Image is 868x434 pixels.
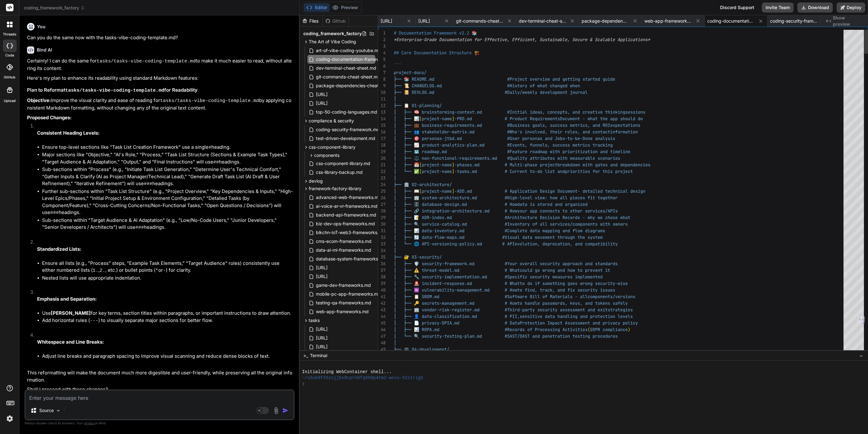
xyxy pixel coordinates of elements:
[520,267,610,273] span: could go wrong and how to prevent it
[27,369,293,383] p: This reformatting will make the document much more digestible and user-friendly, while preserving...
[378,122,386,129] div: 15
[510,122,610,128] span: Business goals, success metrics, and ROI
[610,122,640,128] span: expectations
[378,63,386,69] div: 6
[608,307,633,313] span: strategies
[394,169,419,174] span: │ └── ✅
[422,162,452,168] span: project-name
[378,30,386,36] div: 1
[302,369,392,375] span: Initializing WebContainer shell...
[582,18,629,24] span: package-dependencies-cheat-sheet.md
[27,75,293,82] p: Here's my plan to enhance its readability using standard Markdown features:
[37,296,97,302] strong: Emphasis and Separation:
[394,136,510,141] span: │ ├── 🎯 personas-jtbd.md #
[394,175,396,181] span: │
[510,136,615,141] span: User personas and Jobs-to-be-Done analysis
[378,129,386,135] div: 16
[588,327,590,332] span: (
[37,130,100,136] strong: Consistent Heading Levels:
[394,96,396,102] span: │
[282,407,289,414] img: icon
[315,135,376,142] span: test-driven-development.md
[762,3,794,13] button: Invite Team
[314,152,339,158] span: components
[27,97,293,112] p: Improve the visual clarity and ease of reading for by applying consistent Markdown formatting, wi...
[4,413,15,424] img: settings
[378,260,386,267] div: 36
[378,36,386,43] div: 2
[394,122,510,128] span: │ ├── 💼 business-requirements.md #
[42,260,293,275] li: Ensure all lists (e.g., "Process" steps, "Example Task Elements," "Target Audience" roles) consis...
[515,241,618,247] span: evolution, deprecation, and compatibility
[454,162,557,168] span: -phases.md # Multi-phase project
[510,83,580,88] span: History of what changed when
[209,145,211,150] code: #
[394,215,507,220] span: │ ├── 📝 ADR-index.md #
[507,333,618,339] span: SAST/DAST and penetration testing procedures
[315,325,328,333] span: [URL]
[323,18,349,24] div: Github
[378,195,386,201] div: 26
[378,340,386,346] div: 48
[378,181,386,188] div: 24
[422,188,452,194] span: project-name
[578,188,645,194] span: - detailed technical design
[300,18,323,24] div: Files
[378,280,386,287] div: 39
[510,149,630,154] span: Feature roadmap with prioritization and timeline
[418,18,430,24] span: [URL]
[394,149,510,154] span: │ ├── 🗺️ roadmap.md #
[42,317,293,325] li: Add horizontal rules ( ) to visually separate major sections for better flow.
[394,30,477,36] span: # Documentation Framework v2.2 📚
[378,168,386,175] div: 22
[394,116,419,121] span: │ ├── 📊
[304,3,330,12] button: Editor
[378,320,386,326] div: 45
[644,18,692,24] span: web-app-frameworks.md
[456,18,503,24] span: git-commands-cheat-sheet.md
[378,96,386,102] div: 11
[378,221,386,228] div: 30
[565,169,633,174] span: priorities for this project
[519,18,566,24] span: dev-terminal-cheat-sheet.md
[394,50,480,56] span: ## Core Documentation Structure 🏗️
[5,53,14,58] label: code
[394,162,419,168] span: │ ├── 📅
[394,103,442,108] span: ├── 📋 01-planning/
[4,75,15,80] label: GitHub
[42,217,293,232] li: Sub-sections within "Target Audience & AI Adaptation" (e.g., "Low/No-Code Users," "Junior Develop...
[309,178,323,184] span: devlog
[42,275,293,282] li: Nested lists will use appropriate indentation.
[42,188,293,217] li: Further sub-sections within "Task List Structure" (e.g., "Project Overview," "Key Dependencies & ...
[315,308,369,315] span: web-app-frameworks.md
[378,228,386,234] div: 31
[517,300,628,306] span: to handle passwords, keys, and tokens safely
[24,420,295,426] p: Always double-check its answers. Your in Bind
[378,287,386,293] div: 40
[378,50,386,56] div: 4
[378,326,386,333] div: 46
[394,129,510,135] span: │ ├── 👥 stakeholder-matrix.md #
[394,70,426,75] span: project-docs/
[37,246,81,252] strong: Standardized Lists:
[378,102,386,109] div: 12
[394,63,401,69] span: ```
[716,3,758,13] div: Discord Support
[4,98,16,104] label: Upload
[315,99,328,107] span: [URL]
[837,3,865,13] button: Deploy
[3,32,16,37] label: threads
[302,375,423,381] span: ~/u3uk0f35zsjjbn9cprh6fq9h0p4tm2-wnxx-52itrig5
[860,352,863,359] span: −
[517,287,615,293] span: to find, track, and fix security issues
[27,34,293,41] p: Can you do the same now with the tasks-vibe-coding-template.md?
[315,160,371,167] span: css-component-library.md
[520,320,638,326] span: Protection Impact Assessment and privacy policy
[517,208,618,214] span: your app connects to other services/APIs
[454,188,578,194] span: -ADD.md # Application Design Document
[315,246,372,254] span: data-ai-ml-frameworks.md
[378,69,386,76] div: 7
[27,57,293,72] p: Certainly! I can do the same for to make it much easier to read, without altering its content.
[419,188,422,194] span: [
[378,254,386,260] div: 35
